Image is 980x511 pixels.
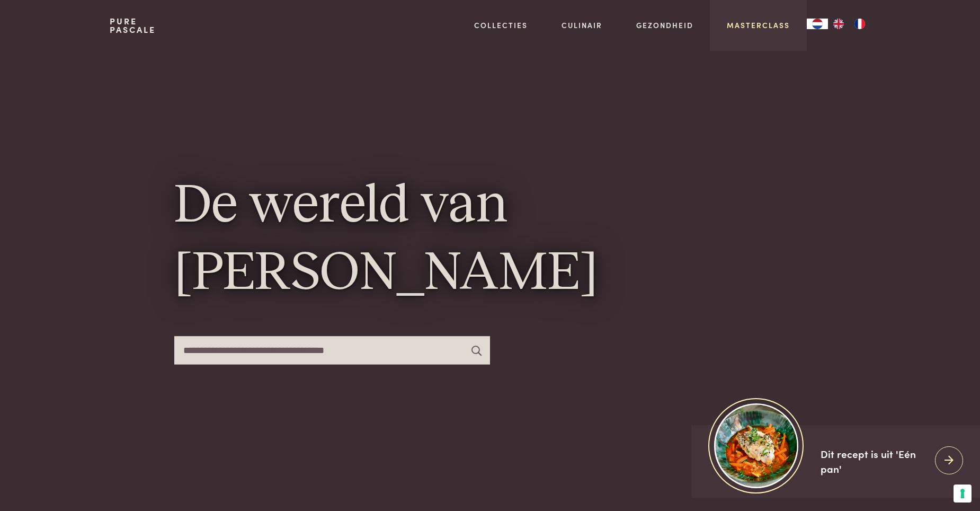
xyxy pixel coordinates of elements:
a: Culinair [562,20,602,31]
button: Uw voorkeuren voor toestemming voor trackingtechnologieën [954,484,972,503]
a: Collecties [474,20,528,31]
div: Language [807,19,828,29]
a: EN [828,19,849,29]
a: Masterclass [727,20,790,31]
h1: De wereld van [PERSON_NAME] [174,173,806,308]
a: FR [849,19,870,29]
aside: Language selected: Nederlands [807,19,870,29]
ul: Language list [828,19,870,29]
a: Gezondheid [636,20,693,31]
a: https://admin.purepascale.com/wp-content/uploads/2025/08/home_recept_link.jpg Dit recept is uit '... [691,425,980,498]
img: https://admin.purepascale.com/wp-content/uploads/2025/08/home_recept_link.jpg [714,403,798,488]
div: Dit recept is uit 'Eén pan' [821,446,926,477]
a: NL [807,19,828,29]
a: PurePascale [110,17,156,34]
